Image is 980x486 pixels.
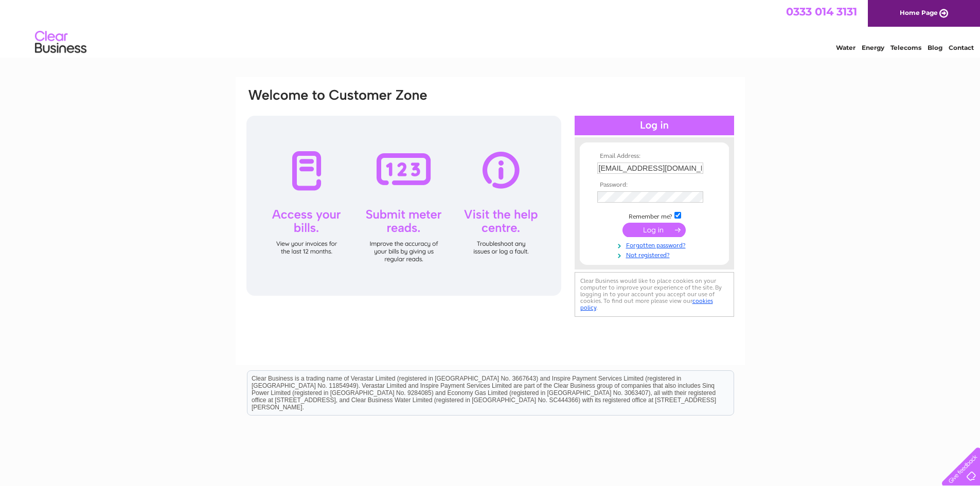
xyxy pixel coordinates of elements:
[862,44,884,51] a: Energy
[34,27,87,58] img: logo.png
[786,5,857,18] a: 0333 014 3131
[890,44,921,51] a: Telecoms
[597,249,714,259] a: Not registered?
[928,44,942,51] a: Blog
[622,223,686,237] input: Submit
[575,272,734,317] div: Clear Business would like to place cookies on your computer to improve your experience of the sit...
[247,6,734,50] div: Clear Business is a trading name of Verastar Limited (registered in [GEOGRAPHIC_DATA] No. 3667643...
[595,210,714,221] td: Remember me?
[595,182,714,189] th: Password:
[595,153,714,160] th: Email Address:
[836,44,856,51] a: Water
[597,240,714,249] a: Forgotten password?
[949,44,974,51] a: Contact
[580,297,713,311] a: cookies policy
